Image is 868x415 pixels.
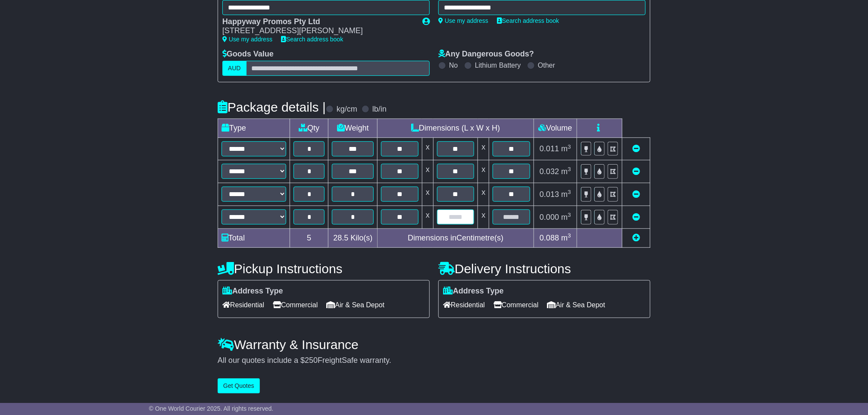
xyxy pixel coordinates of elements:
[497,17,559,24] a: Search address book
[478,206,489,229] td: x
[632,167,640,176] a: Remove this item
[333,234,348,242] span: 28.5
[290,229,328,248] td: 5
[493,298,538,312] span: Commercial
[540,167,559,176] span: 0.032
[478,138,489,160] td: x
[378,119,534,138] td: Dimensions (L x W x H)
[632,213,640,222] a: Remove this item
[547,298,606,312] span: Air & Sea Depot
[449,61,458,69] label: No
[422,160,433,183] td: x
[218,262,430,276] h4: Pickup Instructions
[222,287,283,296] label: Address Type
[222,298,264,312] span: Residential
[422,138,433,160] td: x
[281,36,343,43] a: Search address book
[422,206,433,229] td: x
[222,61,247,76] label: AUD
[438,50,534,59] label: Any Dangerous Goods?
[438,262,650,276] h4: Delivery Instructions
[538,61,555,69] label: Other
[328,229,378,248] td: Kilo(s)
[290,119,328,138] td: Qty
[273,298,318,312] span: Commercial
[422,183,433,206] td: x
[218,378,260,393] button: Get Quotes
[568,144,571,150] sup: 3
[561,190,571,199] span: m
[534,119,577,138] td: Volume
[478,183,489,206] td: x
[475,61,521,69] label: Lithium Battery
[218,337,650,352] h4: Warranty & Insurance
[540,190,559,199] span: 0.013
[218,119,290,138] td: Type
[328,119,378,138] td: Weight
[443,287,504,296] label: Address Type
[568,232,571,239] sup: 3
[218,100,326,114] h4: Package details |
[540,234,559,242] span: 0.088
[218,356,650,365] div: All our quotes include a $ FreightSafe warranty.
[568,189,571,195] sup: 3
[632,144,640,153] a: Remove this item
[561,167,571,176] span: m
[218,229,290,248] td: Total
[561,234,571,242] span: m
[222,26,414,36] div: [STREET_ADDRESS][PERSON_NAME]
[632,190,640,199] a: Remove this item
[378,229,534,248] td: Dimensions in Centimetre(s)
[149,405,274,412] span: © One World Courier 2025. All rights reserved.
[372,105,387,114] label: lb/in
[222,36,272,43] a: Use my address
[222,17,414,27] div: Happyway Promos Pty Ltd
[438,17,488,24] a: Use my address
[478,160,489,183] td: x
[305,356,318,365] span: 250
[222,50,274,59] label: Goods Value
[327,298,385,312] span: Air & Sea Depot
[561,144,571,153] span: m
[568,212,571,218] sup: 3
[443,298,485,312] span: Residential
[561,213,571,222] span: m
[568,166,571,172] sup: 3
[337,105,357,114] label: kg/cm
[632,234,640,242] a: Add new item
[540,144,559,153] span: 0.011
[540,213,559,222] span: 0.000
